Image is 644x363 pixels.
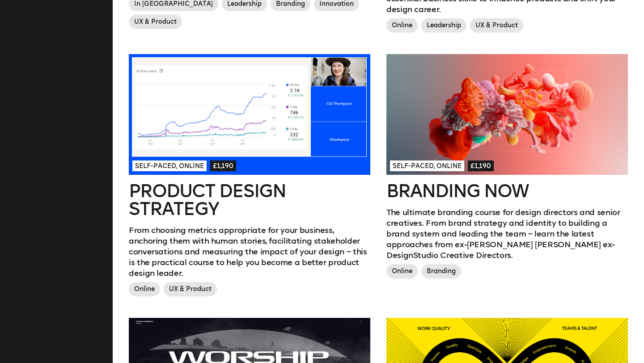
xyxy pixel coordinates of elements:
[164,282,217,296] span: UX & Product
[386,54,628,282] a: Self-paced, Online£1,190Branding NowThe ultimate branding course for design directors and senior ...
[129,225,370,279] p: From choosing metrics appropriate for your business, anchoring them with human stories, facilitat...
[468,160,494,171] span: £1,190
[421,264,461,279] span: Branding
[129,15,182,29] span: UX & Product
[386,264,418,279] span: Online
[129,182,370,218] h2: Product Design Strategy
[386,207,628,261] p: The ultimate branding course for design directors and senior creatives. From brand strategy and i...
[421,18,466,33] span: Leadership
[386,18,418,33] span: Online
[470,18,523,33] span: UX & Product
[386,182,628,200] h2: Branding Now
[390,160,464,171] span: Self-paced, Online
[132,160,207,171] span: Self-paced, Online
[210,160,236,171] span: £1,190
[129,54,370,300] a: Self-paced, Online£1,190Product Design StrategyFrom choosing metrics appropriate for your busines...
[129,282,160,296] span: Online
